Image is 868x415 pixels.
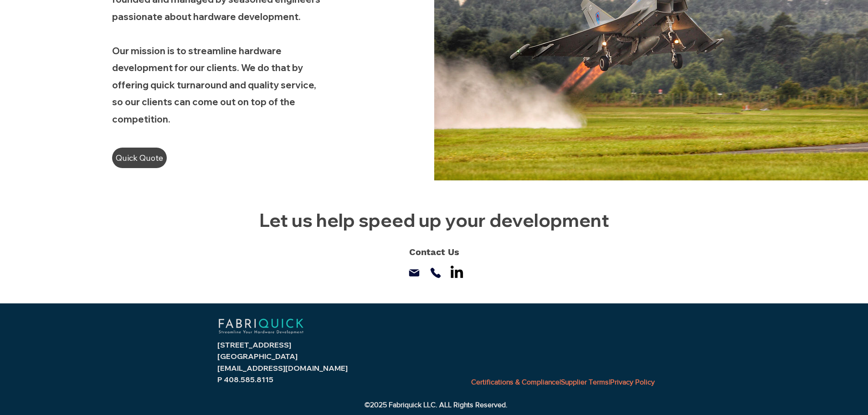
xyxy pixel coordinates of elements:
[610,378,655,386] a: Privacy Policy
[471,378,655,386] span: | |
[448,263,466,281] ul: Social Bar
[448,263,466,281] img: LinkedIn
[409,246,459,257] span: Contact Us
[217,364,348,373] a: [EMAIL_ADDRESS][DOMAIN_NAME]
[428,266,443,281] a: Phone
[365,401,508,409] span: ©2025 Fabriquick LLC. ALL Rights Reserved.
[112,45,316,125] span: Our mission is to streamline hardware development for our clients. We do that by offering quick t...
[471,378,560,386] a: Certifications & Compliance
[259,209,609,231] span: Let us help speed up your development
[116,150,163,166] span: Quick Quote
[217,340,291,349] span: [STREET_ADDRESS]
[112,148,167,168] a: Quick Quote
[561,378,609,386] a: Supplier Terms
[217,375,273,384] span: P 408.585.8115
[217,352,298,361] span: [GEOGRAPHIC_DATA]
[407,266,422,281] a: Mail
